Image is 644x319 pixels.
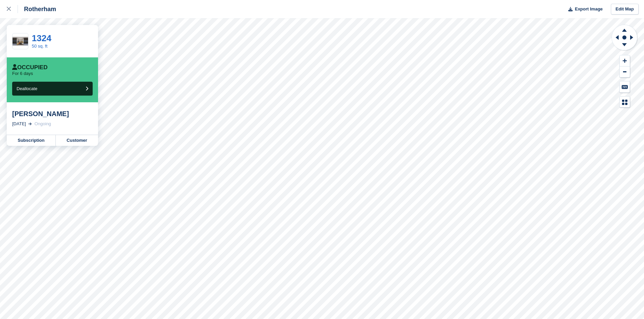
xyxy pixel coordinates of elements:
[12,121,26,127] div: [DATE]
[32,44,47,49] a: 50 sq. ft
[575,6,602,12] span: Export Image
[32,33,51,43] a: 1324
[12,71,33,76] p: For 6 days
[620,67,630,78] button: Zoom Out
[13,37,28,46] img: 50%20SQ.FT.jpg
[28,123,32,125] img: arrow-right-light-icn-cde0832a797a2874e46488d9cf13f60e5c3a73dbe684e267c42b8395dfbc2abf.svg
[620,97,630,108] button: Map Legend
[611,4,639,15] a: Edit Map
[12,64,48,71] div: Occupied
[564,4,603,15] button: Export Image
[17,86,37,91] span: Deallocate
[34,121,51,127] div: Ongoing
[12,82,93,96] button: Deallocate
[56,135,98,146] a: Customer
[18,5,56,13] div: Rotherham
[620,81,630,92] button: Keyboard Shortcuts
[12,110,93,118] div: [PERSON_NAME]
[7,135,56,146] a: Subscription
[620,55,630,67] button: Zoom In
